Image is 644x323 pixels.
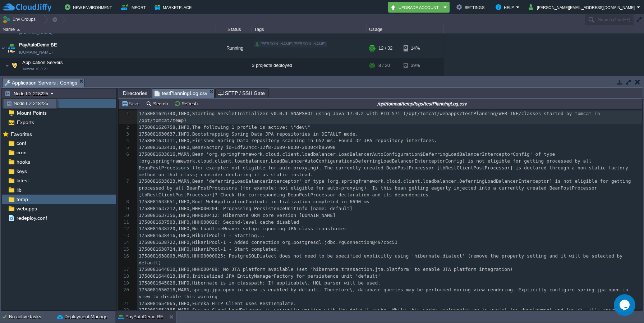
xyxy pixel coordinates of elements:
span: 1758081645826,INFO,Hibernate is in classpath; If applicable\, HQL parser will be used. [139,280,381,286]
a: keys [15,168,28,174]
div: 2 [119,124,131,131]
div: 8 / 20 [378,58,390,73]
div: 17 [119,266,131,273]
iframe: chat widget [614,294,637,316]
span: SFTP / SSH Gate [218,89,265,97]
img: CloudJiffy [3,3,51,12]
a: hooks [15,159,31,165]
span: 1758081633616,WARN,Bean 'org.springframework.cloud.client.loadbalancer.LoadBalancerAutoConfigurat... [139,151,631,177]
div: 8 [119,199,131,205]
button: Search [146,100,170,107]
div: 6 [119,151,131,158]
span: 1758081631311,INFO,Finished Spring Data repository scanning in 652 ms. Found 32 JPA repository in... [139,138,437,143]
a: Favorites [9,131,33,137]
div: Running [216,38,252,58]
a: latest [15,177,30,184]
button: PayAutoDemo-BE [118,313,164,320]
a: PayAutoDemo-BE [19,41,57,49]
button: Node ID: 218225 [5,90,50,97]
button: Upgrade Account [390,3,441,12]
span: Node ID: 218225 [14,101,48,106]
div: 4 [119,137,131,144]
button: Save [121,100,142,107]
a: cron [15,149,28,156]
div: 18 [119,273,131,280]
div: 16 [119,253,131,260]
span: 1758081654065,INFO,Eureka HTTP Client uses RestTemplate. [139,301,296,306]
img: AMDAwAAAACH5BAEAAAAALAAAAAABAAEAAAICRAEAOw== [5,58,9,73]
span: Application Servers : Configs [5,78,77,87]
div: 13 [119,232,131,239]
a: lib [15,187,23,193]
div: 12 [119,226,131,232]
a: [DOMAIN_NAME] [19,49,52,56]
div: 22 [119,307,131,314]
span: 1758081644010,INFO,HHH000489: No JTA platform available (set 'hibernate.transaction.jta.platform'... [139,267,513,272]
div: 8 / 20 [378,73,388,84]
div: 12 / 32 [378,38,392,58]
span: webapps [15,205,38,212]
span: Directories [123,89,147,97]
a: Application ServersTomcat 10.0.21 [22,60,64,65]
div: Name [1,25,216,33]
button: Marketplace [155,3,194,12]
a: temp [15,196,29,203]
span: Tomcat 10.0.21 [22,67,48,71]
div: 11 [119,219,131,226]
button: [PERSON_NAME][EMAIL_ADDRESS][DOMAIN_NAME] [529,3,637,12]
span: 1758081644013,INFO,Initialized JPA EntityManagerFactory for persistence unit 'default' [139,273,381,279]
div: 5 [119,144,131,151]
span: testPlanningLog.csv [155,89,207,98]
a: Exports [15,119,35,126]
span: 1758081638724,INFO,HikariPool-1 - Start completed. [139,246,279,252]
div: 19 [119,280,131,287]
button: Import [121,3,148,12]
div: 14 [119,239,131,246]
button: New Environment [65,3,114,12]
a: conf [15,140,27,146]
img: AMDAwAAAACH5BAEAAAAALAAAAAABAAEAAAICRAEAOw== [19,73,29,84]
div: 21 [119,300,131,307]
img: AMDAwAAAACH5BAEAAAAALAAAAAABAAEAAAICRAEAOw== [15,73,19,84]
button: Help [496,3,516,12]
span: 1758081638320,INFO,No LoadTimeWeaver setup: ignoring JPA class transformer [139,226,347,231]
div: No active tasks [9,311,54,323]
div: 10 [119,212,131,219]
span: 1758081637212,INFO,HHH000204: Processing PersistenceUnitInfo [name: default] [139,206,353,211]
a: redeploy.conf [15,215,48,221]
div: 39% [404,73,427,84]
img: AMDAwAAAACH5BAEAAAAALAAAAAABAAEAAAICRAEAOw== [0,38,6,58]
span: 1758081626758,INFO,The following 1 profile is active: \"dev\" [139,124,310,130]
div: 9 [119,205,131,212]
span: 1758081638722,INFO,HikariPool-1 - Added connection org.postgresql.jdbc.PgConnection@497cbc53 [139,240,397,245]
li: /opt/tomcat/temp/logs/testPlanningLog.csv [152,88,215,97]
div: 15 [119,246,131,253]
span: 1758081630637,INFO,Bootstrapping Spring Data JPA repositories in DEFAULT mode. [139,131,358,137]
a: Mount Points [15,110,48,116]
div: 39% [404,58,427,73]
div: Status [216,25,252,33]
span: 1758081638416,INFO,HikariPool-1 - Starting... [139,233,265,238]
span: Favorites [9,131,33,137]
img: AMDAwAAAACH5BAEAAAAALAAAAAABAAEAAAICRAEAOw== [10,58,20,73]
button: Refresh [174,100,200,107]
span: 1758081633623,WARN,Bean 'deferringLoadBalancerInterceptor' of type [org.springframework.cloud.cli... [139,178,634,197]
div: 1 [119,110,131,117]
span: 1758081650218,WARN,spring.jpa.open-in-view is enabled by default. Therefore\, database queries ma... [139,287,631,299]
span: 1758081632430,INFO,BeanFactory id=1df224cc-32f8-3689-8030-2030c4b85998 [139,145,336,150]
a: Node ID: 218225 [4,100,56,108]
span: 1758081638803,WARN,HHH90000025: PostgreSQLDialect does not need to be specified explicitly using ... [139,253,625,265]
span: 1758081637503,INFO,HHH000026: Second-level cache disabled [139,219,299,225]
div: Usage [367,25,443,33]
